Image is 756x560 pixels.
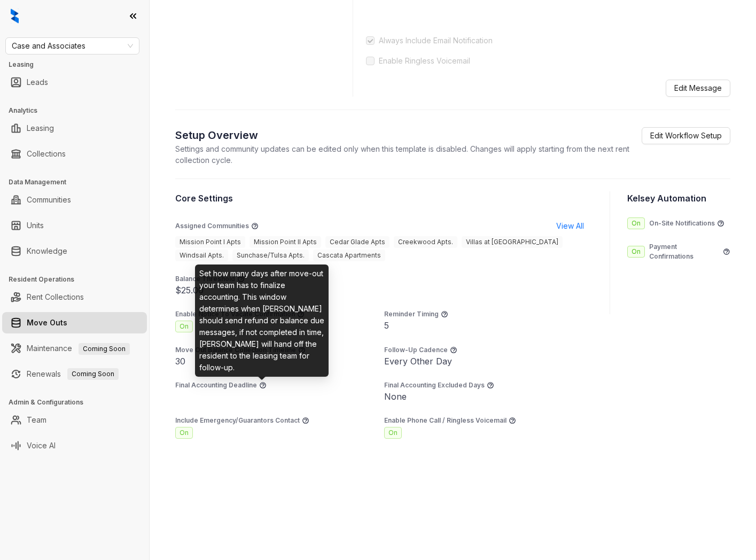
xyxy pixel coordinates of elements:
li: Knowledge [2,240,147,262]
span: On [627,246,645,258]
span: Edit Workflow Setup [650,130,722,142]
div: 5 [384,319,593,332]
p: Settings and community updates can be edited only when this template is disabled. Changes will ap... [175,143,635,166]
a: Move Outs [27,312,67,333]
div: Every Other Day [384,355,593,368]
li: Renewals [2,363,147,385]
li: Collections [2,143,147,165]
span: Cedar Glade Apts [325,236,389,248]
span: Always Include Email Notification [375,35,497,46]
li: Units [2,215,147,236]
a: Team [27,409,46,431]
p: Move Out Balance Collection Timeline [175,345,296,355]
div: 30 [175,355,384,368]
span: Creekwood Apts. [394,236,457,248]
a: Leasing [27,118,54,139]
span: Mission Point II Apts [250,236,321,248]
p: Enable Phone Call / Ringless Voicemail [384,416,506,425]
span: Coming Soon [67,368,119,380]
li: Team [2,409,147,431]
span: Cascata Apartments [313,250,385,261]
p: Include Emergency/Guarantors Contact [175,416,300,425]
div: $25.00 [175,284,593,297]
h3: Kelsey Automation [627,192,730,205]
span: Sunchase/Tulsa Apts. [232,250,309,261]
h3: Data Management [9,177,149,187]
span: Coming Soon [79,343,130,355]
p: Final Accounting Excluded Days [384,380,485,390]
p: Follow-Up Cadence [384,345,448,355]
h2: Setup Overview [175,127,635,143]
span: View All [556,220,584,232]
li: Voice AI [2,435,147,456]
span: On [175,427,193,439]
a: Units [27,215,44,236]
h3: Analytics [9,106,149,115]
p: Enable Notice To Vacate Confirmation [175,309,295,319]
span: Villas at [GEOGRAPHIC_DATA] [462,236,563,248]
li: Leads [2,72,147,93]
h3: Core Settings [175,192,593,205]
a: Edit Workflow Setup [642,127,730,144]
button: Edit Message [666,80,730,97]
div: None [384,390,593,403]
button: View All [548,217,593,235]
span: On [627,217,645,229]
span: Edit Message [674,82,722,94]
span: On [175,321,193,332]
a: Rent Collections [27,286,84,308]
p: Payment Confirmations [649,242,721,261]
span: Windsail Apts. [175,250,228,261]
span: On [384,427,402,439]
div: Set how many days after move-out your team has to finalize accounting. This window determines whe... [195,265,329,377]
img: logo [11,9,19,24]
p: On-Site Notifications [649,219,715,228]
a: Leads [27,72,48,93]
p: Balance Threshold [175,274,235,284]
a: Voice AI [27,435,56,456]
h3: Resident Operations [9,275,149,284]
span: Enable Ringless Voicemail [375,55,474,67]
h3: Leasing [9,60,149,69]
a: Knowledge [27,240,67,262]
h3: Admin & Configurations [9,398,149,407]
span: Case and Associates [12,38,133,54]
p: Reminder Timing [384,309,439,319]
a: Communities [27,189,71,211]
a: RenewalsComing Soon [27,363,119,385]
li: Leasing [2,118,147,139]
a: Collections [27,143,66,165]
p: Final Accounting Deadline [175,380,257,390]
li: Communities [2,189,147,211]
p: Assigned Communities [175,221,249,231]
span: Mission Point I Apts [175,236,245,248]
li: Maintenance [2,338,147,359]
li: Move Outs [2,312,147,333]
li: Rent Collections [2,286,147,308]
